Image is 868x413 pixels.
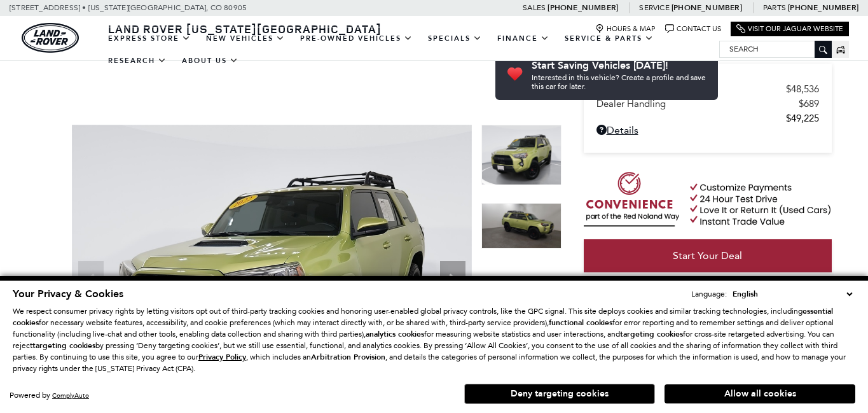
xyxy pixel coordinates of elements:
[729,288,855,300] select: Language Select
[596,98,799,109] span: Dealer Handling
[311,352,385,362] strong: Arbitration Provision
[596,83,786,95] span: Retailer Selling Price
[549,318,612,328] strong: functional cookies
[523,3,546,12] span: Sales
[672,3,742,13] a: [PHONE_NUMBER]
[198,353,246,361] a: Privacy Policy
[584,239,832,272] a: Start Your Deal
[490,27,557,50] a: Finance
[100,21,389,36] a: Land Rover [US_STATE][GEOGRAPHIC_DATA]
[548,3,618,13] a: [PHONE_NUMBER]
[10,3,247,12] a: [STREET_ADDRESS] • [US_STATE][GEOGRAPHIC_DATA], CO 80905
[13,305,855,374] p: We respect consumer privacy rights by letting visitors opt out of third-party tracking cookies an...
[481,125,561,185] img: Used 2022 Lime Rush Toyota TRD Pro image 1
[665,24,721,34] a: Contact Us
[366,329,424,339] strong: analytics cookies
[595,24,656,34] a: Hours & Map
[100,50,174,72] a: Research
[736,24,843,34] a: Visit Our Jaguar Website
[100,27,198,50] a: EXPRESS STORE
[788,3,858,13] a: [PHONE_NUMBER]
[763,3,786,12] span: Parts
[10,391,89,400] div: Powered by
[52,391,89,400] a: ComplyAuto
[420,27,490,50] a: Specials
[440,261,465,299] div: Next
[596,83,819,95] a: Retailer Selling Price $48,536
[673,249,742,262] span: Start Your Deal
[174,50,246,72] a: About Us
[481,203,561,249] img: Used 2022 Lime Rush Toyota TRD Pro image 2
[620,329,683,339] strong: targeting cookies
[639,3,669,12] span: Service
[100,27,719,72] nav: Main Navigation
[596,98,819,109] a: Dealer Handling $689
[665,384,855,403] button: Allow all cookies
[596,113,819,124] a: $49,225
[557,27,661,50] a: Service & Parts
[198,27,293,50] a: New Vehicles
[22,23,79,53] img: Land Rover
[786,83,819,95] span: $48,536
[799,98,819,109] span: $689
[108,21,382,36] span: Land Rover [US_STATE][GEOGRAPHIC_DATA]
[720,41,831,57] input: Search
[596,124,819,136] a: Details
[786,113,819,124] span: $49,225
[13,287,123,301] span: Your Privacy & Cookies
[32,340,95,351] strong: targeting cookies
[22,23,79,53] a: land-rover
[691,290,727,298] div: Language:
[464,384,655,404] button: Deny targeting cookies
[198,352,246,362] u: Privacy Policy
[293,27,420,50] a: Pre-Owned Vehicles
